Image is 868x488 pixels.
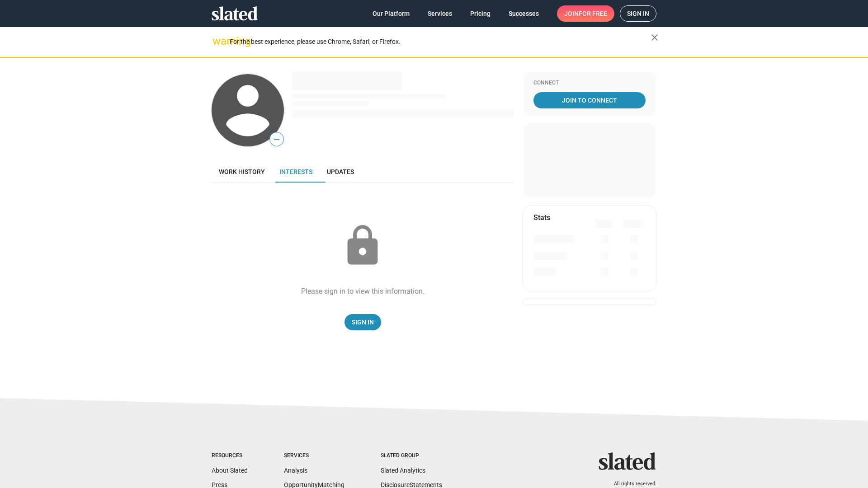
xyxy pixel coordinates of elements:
[533,80,646,87] div: Connect
[352,314,374,330] span: Sign In
[212,452,248,460] div: Resources
[428,5,452,22] span: Services
[373,5,410,22] span: Our Platform
[219,168,265,175] span: Work history
[649,32,660,43] mat-icon: close
[535,92,644,108] span: Join To Connect
[340,223,385,268] mat-icon: lock
[212,36,223,47] mat-icon: warning
[344,314,381,330] a: Sign In
[284,452,344,460] div: Services
[270,134,283,145] span: —
[420,5,459,22] a: Services
[381,452,442,460] div: Slated Group
[230,36,651,48] div: For the best experience, please use Chrome, Safari, or Firefox.
[365,5,417,22] a: Our Platform
[279,168,312,175] span: Interests
[301,286,425,296] div: Please sign in to view this information.
[463,5,498,22] a: Pricing
[272,161,320,183] a: Interests
[564,5,607,22] span: Join
[320,161,361,183] a: Updates
[579,5,607,22] span: for free
[509,5,539,22] span: Successes
[212,161,272,183] a: Work history
[533,213,550,222] mat-card-title: Stats
[620,5,656,22] a: Sign in
[470,5,491,22] span: Pricing
[557,5,614,22] a: Joinfor free
[381,467,425,474] a: Slated Analytics
[284,467,307,474] a: Analysis
[212,467,248,474] a: About Slated
[533,92,646,108] a: Join To Connect
[627,6,649,21] span: Sign in
[327,168,354,175] span: Updates
[501,5,546,22] a: Successes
